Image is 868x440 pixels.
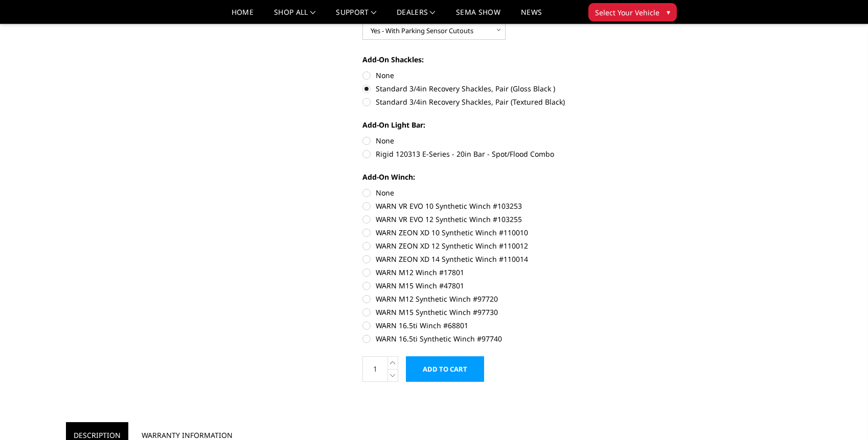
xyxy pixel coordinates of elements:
[362,54,645,65] label: Add-On Shackles:
[362,96,645,107] label: Standard 3/4in Recovery Shackles, Pair (Textured Black)
[521,9,542,23] a: News
[232,9,254,23] a: Home
[667,7,670,17] span: ▾
[362,240,645,251] label: WARN ZEON XD 12 Synthetic Winch #110012
[362,214,645,225] label: WARN VR EVO 12 Synthetic Winch #103255
[362,149,645,159] label: Rigid 120313 E-Series - 20in Bar - Spot/Flood Combo
[362,172,645,182] label: Add-On Winch:
[362,280,645,291] label: WARN M15 Winch #47801
[362,320,645,331] label: WARN 16.5ti Winch #68801
[362,294,645,304] label: WARN M12 Synthetic Winch #97720
[362,333,645,344] label: WARN 16.5ti Synthetic Winch #97740
[397,9,436,23] a: Dealers
[274,9,315,23] a: shop all
[595,7,659,18] span: Select Your Vehicle
[362,83,645,94] label: Standard 3/4in Recovery Shackles, Pair (Gloss Black )
[362,307,645,317] label: WARN M15 Synthetic Winch #97730
[362,227,645,238] label: WARN ZEON XD 10 Synthetic Winch #110010
[362,187,645,198] label: None
[362,135,645,146] label: None
[362,201,645,211] label: WARN VR EVO 10 Synthetic Winch #103253
[362,267,645,278] label: WARN M12 Winch #17801
[362,254,645,264] label: WARN ZEON XD 14 Synthetic Winch #110014
[406,356,484,382] input: Add to Cart
[336,9,376,23] a: Support
[362,119,645,130] label: Add-On Light Bar:
[456,9,500,23] a: SEMA Show
[817,391,868,440] iframe: Chat Widget
[362,70,645,81] label: None
[588,3,677,21] button: Select Your Vehicle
